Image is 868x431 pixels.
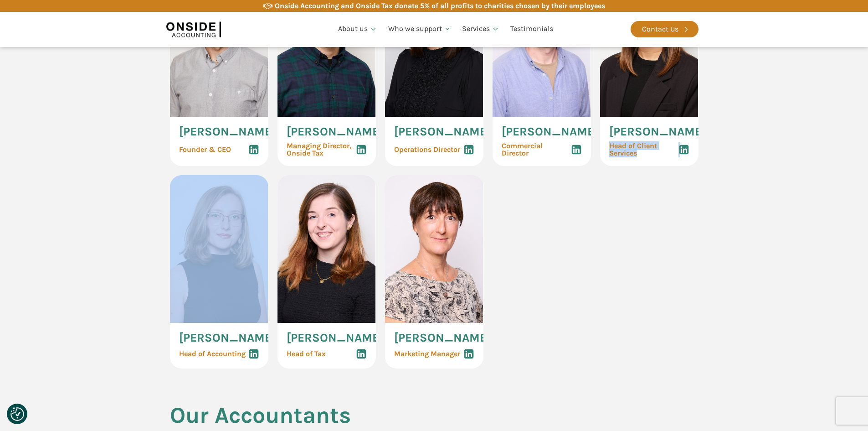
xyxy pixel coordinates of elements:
[287,126,383,138] span: [PERSON_NAME]
[166,19,221,40] img: Onside Accounting
[333,14,383,45] a: About us
[457,14,505,45] a: Services
[631,21,699,37] a: Contact Us
[609,142,678,157] span: Head of Client Services
[10,407,24,421] img: Revisit consent button
[609,126,706,138] span: [PERSON_NAME]
[383,14,457,45] a: Who we support
[10,407,24,421] button: Consent Preferences
[505,14,559,45] a: Testimonials
[179,126,276,138] span: [PERSON_NAME]
[502,126,598,138] span: [PERSON_NAME]
[287,142,351,157] span: Managing Director, Onside Tax
[394,332,491,344] span: [PERSON_NAME]
[179,350,246,358] span: Head of Accounting
[394,146,460,153] span: Operations Director
[502,142,571,157] span: Commercial Director
[179,146,231,153] span: Founder & CEO
[394,126,491,138] span: [PERSON_NAME]
[642,23,678,35] div: Contact Us
[287,350,326,358] span: Head of Tax
[179,332,276,344] span: [PERSON_NAME]
[394,350,460,358] span: Marketing Manager
[287,332,383,344] span: [PERSON_NAME]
